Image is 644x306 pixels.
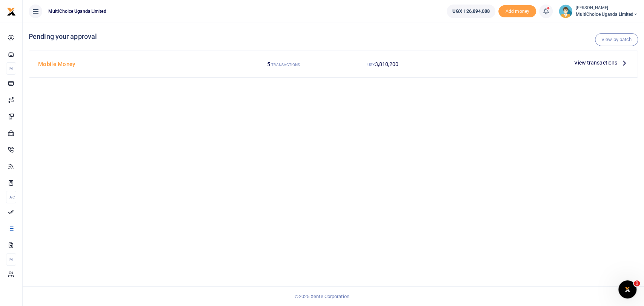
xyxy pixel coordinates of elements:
img: logo-small [7,7,16,16]
small: TRANSACTIONS [271,63,300,67]
span: View transactions [574,58,617,67]
li: Toup your wallet [498,5,536,18]
span: UGX 126,894,088 [452,8,490,15]
span: Add money [498,5,536,18]
a: profile-user [PERSON_NAME] MultiChoice Uganda Limited [559,5,638,18]
h4: Pending your approval [29,32,638,41]
iframe: Intercom live chat [618,280,636,298]
a: View by batch [595,33,638,46]
span: MultiChoice Uganda Limited [45,8,109,15]
a: logo-small logo-large logo-large [7,8,16,14]
li: Ac [6,191,16,203]
small: [PERSON_NAME] [575,5,638,11]
span: 3,810,200 [375,61,398,67]
span: 5 [267,61,270,67]
span: MultiChoice Uganda Limited [575,11,638,18]
h4: Mobile Money [38,60,231,68]
a: UGX 126,894,088 [447,5,496,18]
small: UGX [367,63,375,67]
li: M [6,62,16,75]
span: 1 [634,280,640,286]
a: Add money [498,8,536,14]
img: profile-user [559,5,572,18]
li: Wallet ballance [444,5,499,18]
li: M [6,253,16,266]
